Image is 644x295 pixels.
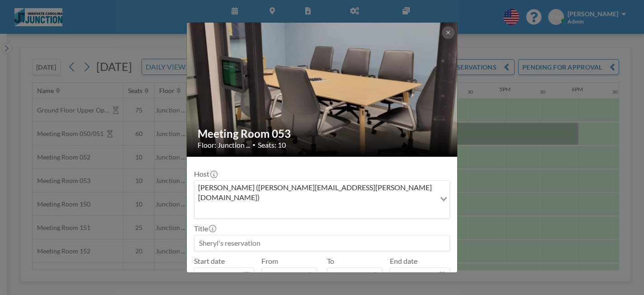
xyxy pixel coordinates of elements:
[261,257,278,266] label: From
[194,169,217,178] label: Host
[321,260,323,280] span: -
[258,140,286,150] span: Seats: 10
[194,224,215,233] label: Title
[195,205,435,216] input: Search for option
[194,235,450,251] input: Sheryl's reservation
[187,22,458,158] img: 537.jpg
[390,257,417,266] label: End date
[194,257,225,266] label: Start date
[198,140,250,150] span: Floor: Junction ...
[194,181,450,218] div: Search for option
[196,183,434,203] span: [PERSON_NAME] ([PERSON_NAME][EMAIL_ADDRESS][PERSON_NAME][DOMAIN_NAME])
[327,257,334,266] label: To
[252,141,256,148] span: •
[198,127,447,140] h2: Meeting Room 053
